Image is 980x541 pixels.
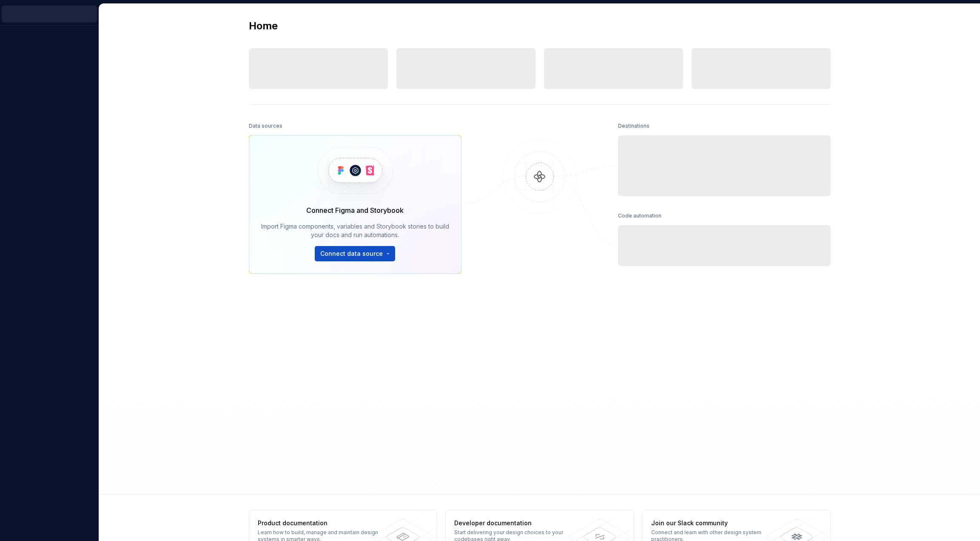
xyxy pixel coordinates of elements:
[320,249,383,258] span: Connect data source
[306,205,404,215] div: Connect Figma and Storybook
[249,19,278,33] h2: Home
[249,120,282,132] div: Data sources
[618,210,661,222] div: Code automation
[315,246,395,261] button: Connect data source
[454,519,578,527] div: Developer documentation
[618,120,650,132] div: Destinations
[261,222,449,239] div: Import Figma components, variables and Storybook stories to build your docs and run automations.
[651,519,775,527] div: Join our Slack community
[258,519,382,527] div: Product documentation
